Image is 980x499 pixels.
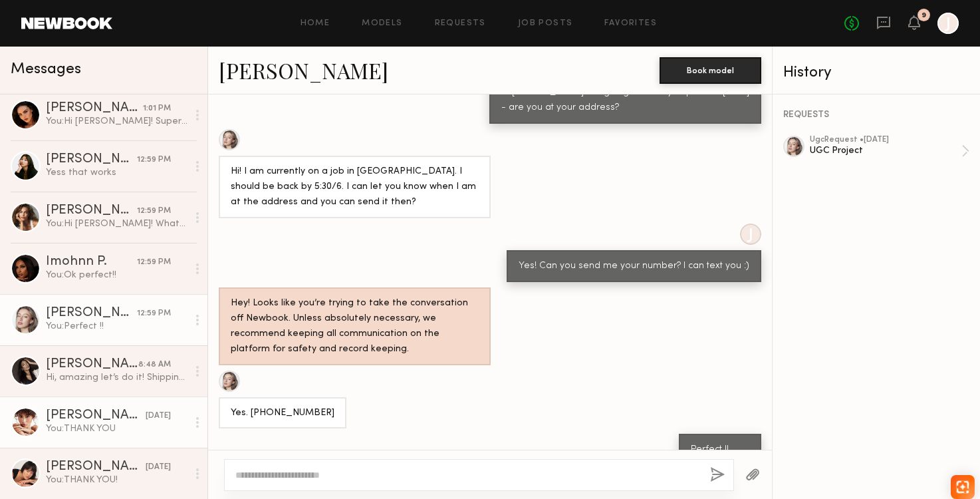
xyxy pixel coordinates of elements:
a: ugcRequest •[DATE]UGC Project [810,136,969,166]
span: Messages [11,62,81,77]
div: Yess that works [46,166,187,179]
div: [PERSON_NAME] [46,358,138,371]
div: You: Perfect !! [46,320,187,333]
div: 12:59 PM [137,205,171,218]
div: 12:59 PM [137,154,171,166]
div: You: THANK YOU! [46,474,187,486]
a: Favorites [604,19,657,28]
div: 8:48 AM [138,359,171,371]
div: [DATE] [146,410,171,422]
div: You: Ok perfect!! [46,269,187,281]
button: Book model [660,57,761,84]
div: You: Hi [PERSON_NAME]! What time frame works better for you? [46,218,187,230]
a: Book model [660,64,761,75]
div: 12:59 PM [137,307,171,320]
a: J [937,13,959,34]
div: Hi [PERSON_NAME]! I'm going to send you product [DATE] - are you at your address? [501,85,749,116]
div: You: THANK YOU [46,422,187,435]
div: Hi! I am currently on a job in [GEOGRAPHIC_DATA]. I should be back by 5:30/6. I can let you know ... [231,164,479,210]
div: You: Hi [PERSON_NAME]! Super excited you are doing this for us! Will you be home [DATE] for me to... [46,115,187,128]
div: [PERSON_NAME] [46,307,137,320]
div: [PERSON_NAME] [46,460,146,474]
div: Yes. [PHONE_NUMBER] [231,406,334,421]
div: [PERSON_NAME] [46,102,143,115]
a: Models [362,19,402,28]
div: Yes! Can you send me your number? I can text you :) [519,259,749,274]
div: 1:01 PM [143,102,171,115]
div: REQUESTS [783,110,969,120]
a: Requests [435,19,486,28]
div: Hey! Looks like you’re trying to take the conversation off Newbook. Unless absolutely necessary, ... [231,296,479,357]
div: ugc Request • [DATE] [810,136,961,144]
div: History [783,65,969,81]
div: 9 [921,12,926,19]
div: Imohnn P. [46,255,137,269]
div: [PERSON_NAME] [46,409,146,422]
div: [DATE] [146,461,171,474]
div: Hi, amazing let’s do it! Shipping Address: [PERSON_NAME] [STREET_ADDRESS] [46,371,187,384]
div: Perfect !! [691,442,749,458]
div: [PERSON_NAME] [46,153,137,166]
div: 12:59 PM [137,256,171,269]
a: Job Posts [518,19,573,28]
a: [PERSON_NAME] [219,56,388,84]
a: Home [301,19,330,28]
div: [PERSON_NAME] [46,204,137,218]
div: UGC Project [810,144,961,157]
